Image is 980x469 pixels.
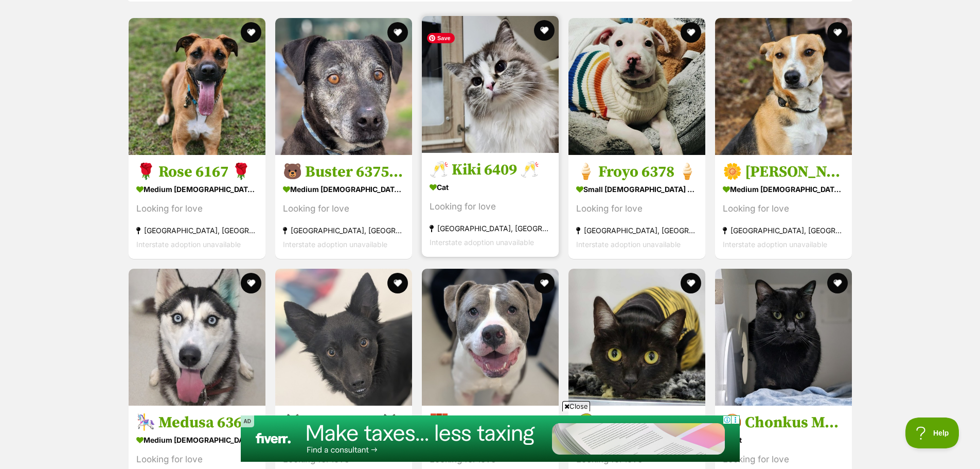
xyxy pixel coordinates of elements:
[715,18,852,155] img: 🌼 Daisy 6367 🌼
[681,273,701,293] button: favourite
[241,273,261,293] button: favourite
[283,162,404,182] h3: 🐻 Buster 6375 🐻
[534,20,555,41] button: favourite
[430,221,551,235] div: [GEOGRAPHIC_DATA], [GEOGRAPHIC_DATA]
[136,240,241,249] span: Interstate adoption unavailable
[283,182,404,197] div: medium [DEMOGRAPHIC_DATA] Dog
[723,413,844,433] h3: 🍪 Chonkus Maximus 6335 🍪
[275,154,412,259] a: 🐻 Buster 6375 🐻 medium [DEMOGRAPHIC_DATA] Dog Looking for love [GEOGRAPHIC_DATA], [GEOGRAPHIC_DAT...
[136,433,258,448] div: medium [DEMOGRAPHIC_DATA] Dog
[576,202,698,216] div: Looking for love
[275,18,412,155] img: 🐻 Buster 6375 🐻
[129,269,265,406] img: 🎠 Medusa 6366 🎠
[136,162,258,182] h3: 🌹 Rose 6167 🌹
[723,433,844,448] div: Cat
[568,269,705,406] img: 🥝 Clara 6220 🥝
[568,18,705,155] img: 🍦 Froyo 6378 🍦
[136,453,258,467] div: Looking for love
[576,182,698,197] div: small [DEMOGRAPHIC_DATA] Dog
[723,223,844,237] div: [GEOGRAPHIC_DATA], [GEOGRAPHIC_DATA]
[136,182,258,197] div: medium [DEMOGRAPHIC_DATA] Dog
[827,22,848,43] button: favourite
[576,240,681,249] span: Interstate adoption unavailable
[129,18,265,155] img: 🌹 Rose 6167 🌹
[723,182,844,197] div: medium [DEMOGRAPHIC_DATA] Dog
[283,240,387,249] span: Interstate adoption unavailable
[283,202,404,216] div: Looking for love
[136,223,258,237] div: [GEOGRAPHIC_DATA], [GEOGRAPHIC_DATA]
[905,418,959,448] iframe: Help Scout Beacon - Open
[422,16,559,153] img: 🥂 Kiki 6409 🥂
[387,273,408,293] button: favourite
[241,22,261,43] button: favourite
[568,154,705,259] a: 🍦 Froyo 6378 🍦 small [DEMOGRAPHIC_DATA] Dog Looking for love [GEOGRAPHIC_DATA], [GEOGRAPHIC_DATA]...
[422,269,559,406] img: 🧱 Mason 6377 🧱
[136,413,258,433] h3: 🎠 Medusa 6366 🎠
[275,269,412,406] img: 🦊 Nova 6312 🦊
[534,273,555,293] button: favourite
[715,154,852,259] a: 🌼 [PERSON_NAME] 6367 🌼 medium [DEMOGRAPHIC_DATA] Dog Looking for love [GEOGRAPHIC_DATA], [GEOGRAP...
[827,273,848,293] button: favourite
[241,415,254,427] span: AD
[715,269,852,406] img: 🍪 Chonkus Maximus 6335 🍪
[422,152,559,257] a: 🥂 Kiki 6409 🥂 Cat Looking for love [GEOGRAPHIC_DATA], [GEOGRAPHIC_DATA] Interstate adoption unava...
[387,22,408,43] button: favourite
[576,223,698,237] div: [GEOGRAPHIC_DATA], [GEOGRAPHIC_DATA]
[283,223,404,237] div: [GEOGRAPHIC_DATA], [GEOGRAPHIC_DATA]
[562,401,590,411] span: Close
[129,154,265,259] a: 🌹 Rose 6167 🌹 medium [DEMOGRAPHIC_DATA] Dog Looking for love [GEOGRAPHIC_DATA], [GEOGRAPHIC_DATA]...
[430,200,551,214] div: Looking for love
[427,33,455,43] span: Save
[681,22,701,43] button: favourite
[430,180,551,195] div: Cat
[490,463,490,464] iframe: Advertisement
[576,162,698,182] h3: 🍦 Froyo 6378 🍦
[723,453,844,467] div: Looking for love
[723,202,844,216] div: Looking for love
[136,202,258,216] div: Looking for love
[430,160,551,180] h3: 🥂 Kiki 6409 🥂
[430,238,534,247] span: Interstate adoption unavailable
[723,240,827,249] span: Interstate adoption unavailable
[723,162,844,182] h3: 🌼 [PERSON_NAME] 6367 🌼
